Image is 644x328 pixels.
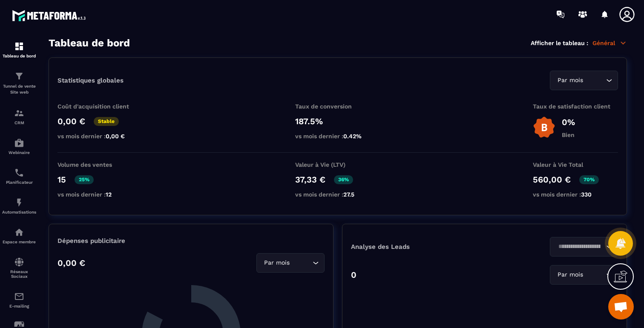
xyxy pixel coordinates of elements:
p: Bien [562,131,575,138]
p: CRM [2,120,36,125]
p: 187.5% [295,116,380,126]
img: formation [14,41,24,51]
a: social-networksocial-networkRéseaux Sociaux [2,251,36,285]
input: Search for option [291,258,310,268]
span: 12 [106,191,112,198]
img: logo [12,8,89,23]
p: vs mois dernier : [57,191,143,198]
p: 36% [334,175,353,184]
span: 0,00 € [106,133,125,140]
p: 25% [75,175,94,184]
p: Analyse des Leads [351,243,485,251]
p: Taux de satisfaction client [533,103,618,110]
a: automationsautomationsEspace membre [2,221,36,251]
p: Réseaux Sociaux [2,269,36,279]
div: Search for option [550,71,618,90]
img: b-badge-o.b3b20ee6.svg [533,116,555,139]
img: formation [14,71,24,81]
p: E-mailing [2,304,36,308]
p: vs mois dernier : [295,133,380,140]
div: Search for option [550,237,618,257]
div: Ouvrir le chat [608,294,634,319]
p: 0% [562,117,575,127]
span: Par mois [555,270,585,280]
img: scheduler [14,168,24,178]
span: 330 [581,191,592,198]
p: Automatisations [2,210,36,214]
p: Valeur à Vie (LTV) [295,161,380,168]
a: formationformationTunnel de vente Site web [2,65,36,102]
a: formationformationTableau de bord [2,35,36,65]
span: Par mois [555,76,585,85]
img: automations [14,197,24,208]
img: formation [14,108,24,118]
p: 15 [57,174,66,185]
p: Tunnel de vente Site web [2,83,36,95]
input: Search for option [585,76,604,85]
p: Webinaire [2,150,36,155]
a: formationformationCRM [2,102,36,131]
div: Search for option [550,265,618,285]
p: 0,00 € [57,258,85,268]
p: Afficher le tableau : [531,40,588,46]
p: 0,00 € [57,116,85,126]
p: Tableau de bord [2,54,36,58]
h3: Tableau de bord [49,37,130,49]
input: Search for option [585,270,604,280]
p: Dépenses publicitaire [57,237,325,245]
img: automations [14,138,24,148]
span: 27.5 [343,191,354,198]
a: automationsautomationsAutomatisations [2,191,36,221]
span: 0.42% [343,133,362,140]
p: vs mois dernier : [533,191,618,198]
p: Taux de conversion [295,103,380,110]
a: emailemailE-mailing [2,285,36,315]
p: Valeur à Vie Total [533,161,618,168]
img: automations [14,227,24,237]
a: automationsautomationsWebinaire [2,131,36,161]
a: schedulerschedulerPlanificateur [2,161,36,191]
p: vs mois dernier : [57,133,143,140]
p: 37,33 € [295,174,325,185]
img: email [14,291,24,302]
p: 70% [579,175,599,184]
input: Search for option [555,242,604,251]
img: social-network [14,257,24,267]
p: Général [592,39,627,47]
p: 0 [351,270,356,280]
p: Espace membre [2,240,36,244]
p: Stable [94,117,119,126]
span: Par mois [262,258,291,268]
p: Statistiques globales [57,77,124,84]
p: Coût d'acquisition client [57,103,143,110]
p: vs mois dernier : [295,191,380,198]
p: Planificateur [2,180,36,185]
p: Volume des ventes [57,161,143,168]
p: 560,00 € [533,174,571,185]
div: Search for option [256,253,325,273]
